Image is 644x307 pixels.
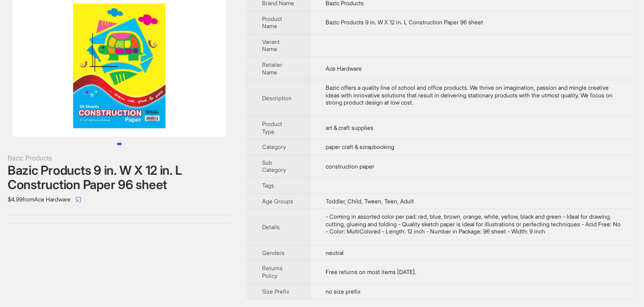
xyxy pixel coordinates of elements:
[8,192,231,207] div: $4.99 from Ace Hardware
[75,197,81,202] span: select
[262,265,283,279] span: Returns Policy
[262,143,286,150] span: Category
[262,249,285,256] span: Genders
[262,223,280,231] span: Details
[326,249,344,256] span: neutral
[326,198,414,205] span: Toddler, Child, Tween, Teen, Adult
[326,84,621,106] div: Bazic offers a quality line of school and office products. We thrive on imagination, passion and ...
[8,153,231,163] div: Bazic Products
[8,163,231,192] div: Bazic Products 9 in. W X 12 in. L Construction Paper 96 sheet
[326,163,374,170] span: construction paper
[262,159,286,174] span: Sub Category
[326,19,483,26] span: Bazic Products 9 in. W X 12 in. L Construction Paper 96 sheet
[326,124,373,131] span: art & craft supplies
[262,38,280,53] span: Variant Name
[326,143,394,150] span: paper craft & scrapbooking
[262,15,282,30] span: Product Name
[262,61,282,76] span: Retailer Name
[117,143,122,145] button: Go to slide 1
[326,213,621,235] div: - Coming in assorted color per pad: red, blue, brown, orange, white, yellow, black and green - Id...
[262,120,282,135] span: Product Type
[326,268,416,275] span: Free returns on most items [DATE].
[262,182,274,189] span: Tags
[326,65,362,72] span: Ace Hardware
[262,198,293,205] span: Age Groups
[262,95,292,102] span: Description
[262,288,289,295] span: Size Prefix
[326,288,360,295] span: no size prefix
